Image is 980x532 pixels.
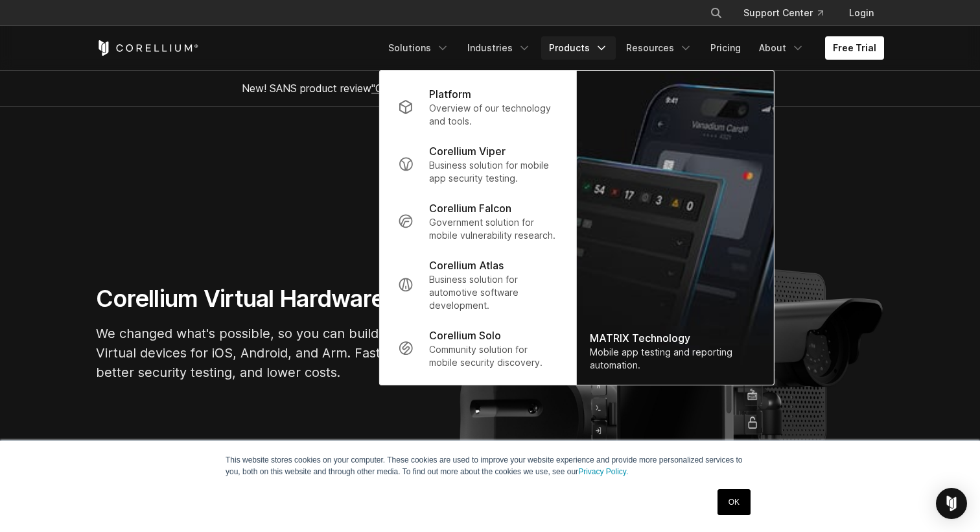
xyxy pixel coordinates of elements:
[242,82,738,95] span: New! SANS product review now available.
[705,1,728,25] button: Search
[380,36,457,60] a: Solutions
[825,36,884,60] a: Free Trial
[618,36,700,60] a: Resources
[388,193,568,250] a: Corellium Falcon Government solution for mobile vulnerability research.
[429,328,501,343] p: Corellium Solo
[96,324,485,382] p: We changed what's possible, so you can build what's next. Virtual devices for iOS, Android, and A...
[590,330,761,346] div: MATRIX Technology
[429,102,558,128] p: Overview of our technology and tools.
[577,71,774,385] img: Matrix_WebNav_1x
[388,79,568,136] a: Platform Overview of our technology and tools.
[388,136,568,193] a: Corellium Viper Business solution for mobile app security testing.
[429,200,511,216] p: Corellium Falcon
[577,71,774,385] a: MATRIX Technology Mobile app testing and reporting automation.
[388,250,568,320] a: Corellium Atlas Business solution for automotive software development.
[751,36,812,60] a: About
[429,258,504,273] p: Corellium Atlas
[717,489,751,515] a: OK
[703,36,749,60] a: Pricing
[429,143,506,159] p: Corellium Viper
[590,346,761,372] div: Mobile app testing and reporting automation.
[460,36,539,60] a: Industries
[429,86,471,102] p: Platform
[429,216,558,242] p: Government solution for mobile vulnerability research.
[429,273,558,312] p: Business solution for automotive software development.
[388,320,568,377] a: Corellium Solo Community solution for mobile security discovery.
[839,1,884,25] a: Login
[380,36,884,60] div: Navigation Menu
[226,454,754,478] p: This website stores cookies on your computer. These cookies are used to improve your website expe...
[733,1,834,25] a: Support Center
[429,159,558,185] p: Business solution for mobile app security testing.
[936,488,967,519] div: Open Intercom Messenger
[541,36,616,60] a: Products
[578,467,628,476] a: Privacy Policy.
[96,40,199,56] a: Corellium Home
[96,284,485,313] h1: Corellium Virtual Hardware
[694,1,884,25] div: Navigation Menu
[429,343,558,369] p: Community solution for mobile security discovery.
[371,82,670,95] a: "Collaborative Mobile App Security Development and Analysis"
